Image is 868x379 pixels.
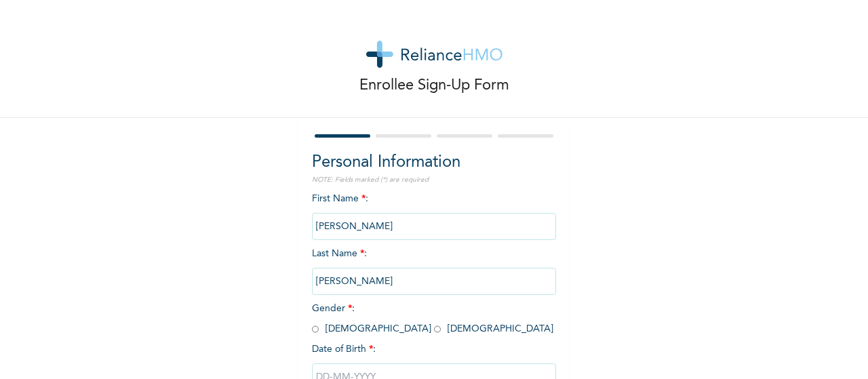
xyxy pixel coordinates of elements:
h2: Personal Information [312,151,556,175]
input: Enter your last name [312,268,556,295]
span: Date of Birth : [312,342,376,357]
input: Enter your first name [312,213,556,240]
p: NOTE: Fields marked (*) are required [312,175,556,185]
img: logo [366,41,502,68]
span: Gender : [DEMOGRAPHIC_DATA] [DEMOGRAPHIC_DATA] [312,304,553,334]
span: First Name : [312,194,556,231]
span: Last Name : [312,249,556,286]
p: Enrollee Sign-Up Form [359,75,509,97]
